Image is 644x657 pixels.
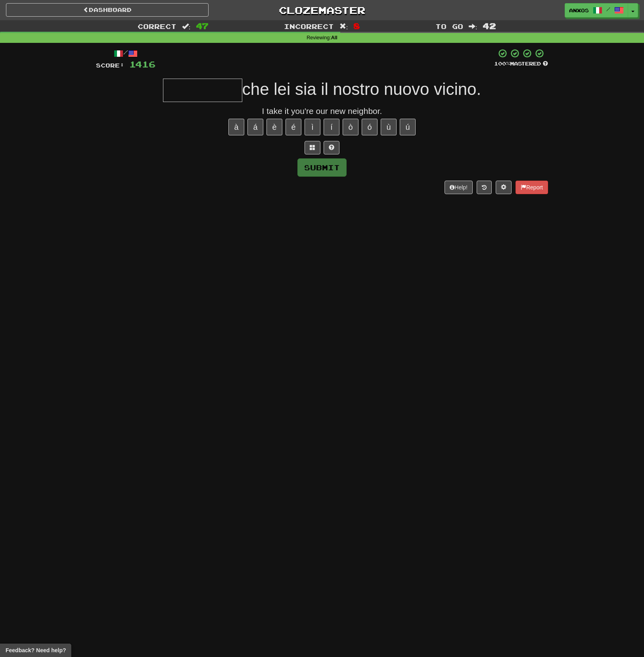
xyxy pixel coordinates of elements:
[138,22,176,30] span: Correct
[469,23,477,30] span: :
[324,119,339,135] button: í
[362,119,378,135] button: ó
[284,22,334,30] span: Incorrect
[324,141,339,154] button: Single letter hint - you only get 1 per sentence and score half the points! alt+h
[381,119,397,135] button: ù
[242,80,481,98] span: che lei sia il nostro nuovo vicino.
[266,119,282,135] button: è
[339,23,348,30] span: :
[228,119,244,135] button: à
[331,35,337,40] strong: All
[297,158,347,177] button: Submit
[220,3,423,17] a: Clozemaster
[400,119,416,135] button: ú
[286,119,301,135] button: é
[353,21,360,31] span: 8
[565,3,628,17] a: Anxos /
[129,59,155,69] span: 1416
[494,60,548,67] div: Mastered
[569,7,589,14] span: Anxos
[343,119,358,135] button: ò
[6,646,66,654] span: Open feedback widget
[483,21,496,31] span: 42
[494,60,510,67] span: 100 %
[96,105,548,117] div: I take it you're our new neighbor.
[182,23,191,30] span: :
[6,3,209,17] a: Dashboard
[477,181,492,194] button: Round history (alt+y)
[196,21,209,31] span: 47
[435,22,463,30] span: To go
[445,181,473,194] button: Help!
[305,141,320,154] button: Switch sentence to multiple choice alt+p
[305,119,320,135] button: ì
[247,119,263,135] button: á
[96,48,155,58] div: /
[516,181,548,194] button: Report
[606,6,610,12] span: /
[96,62,125,69] span: Score:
